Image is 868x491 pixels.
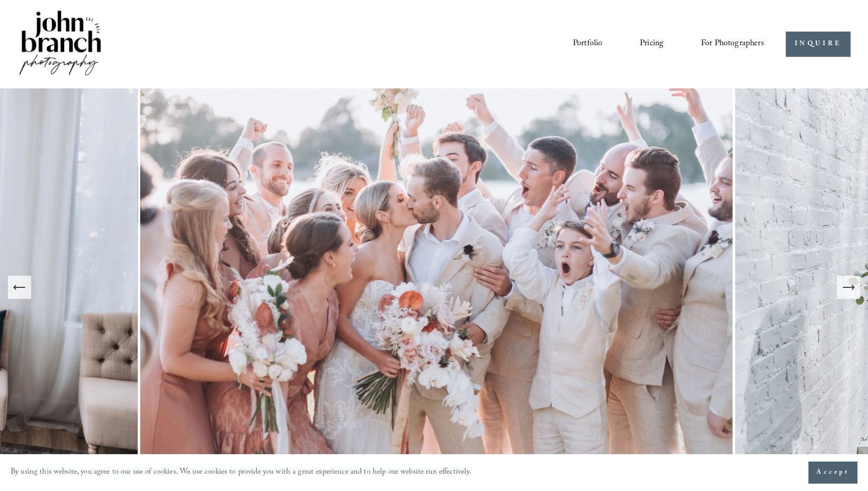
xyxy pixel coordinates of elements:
[11,465,472,480] p: By using this website, you agree to our use of cookies. We use cookies to provide you with a grea...
[640,35,664,53] a: Pricing
[17,8,103,79] img: John Branch IV Photography
[138,88,736,486] img: A wedding party celebrating outdoors, featuring a bride and groom kissing amidst cheering bridesm...
[573,35,602,53] a: Portfolio
[837,276,860,299] button: Next Slide
[701,36,764,52] span: For Photographers
[816,467,850,478] span: Accept
[8,276,31,299] button: Previous Slide
[786,32,851,57] a: INQUIRE
[701,35,764,53] a: folder dropdown
[808,462,857,484] button: Accept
